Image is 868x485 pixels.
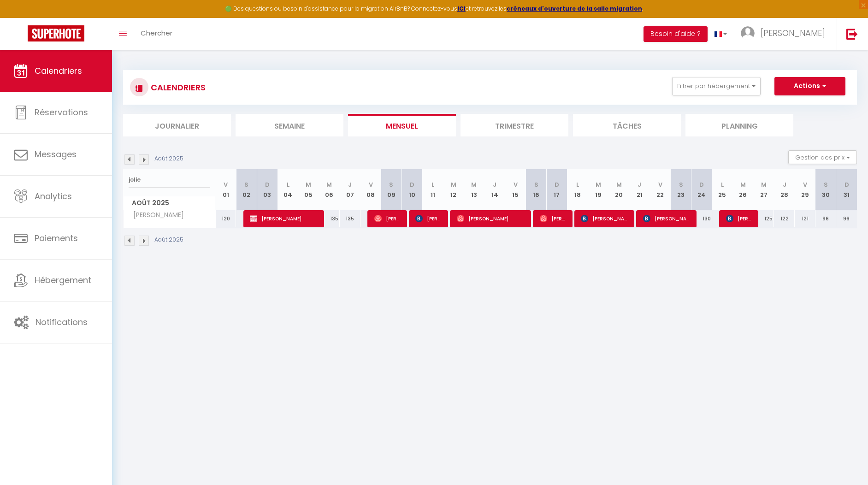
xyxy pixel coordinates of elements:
abbr: S [244,180,248,189]
abbr: V [658,180,662,189]
abbr: J [493,180,496,189]
th: 02 [236,169,257,210]
abbr: D [555,180,559,189]
span: [PERSON_NAME] [415,210,443,227]
abbr: S [824,180,828,189]
abbr: J [783,180,786,189]
button: Besoin d'aide ? [644,26,708,42]
span: Calendriers [35,65,82,77]
img: ... [741,26,755,40]
abbr: D [699,180,704,189]
div: 121 [795,210,815,227]
div: 122 [774,210,795,227]
th: 24 [691,169,712,210]
abbr: S [534,180,538,189]
th: 27 [753,169,774,210]
abbr: M [451,180,456,189]
div: 120 [216,210,236,227]
img: logout [846,28,858,40]
li: Trimestre [461,114,568,136]
li: Tâches [573,114,681,136]
div: 130 [691,210,712,227]
a: créneaux d'ouverture de la salle migration [507,5,642,12]
abbr: L [431,180,434,189]
span: [PERSON_NAME] [761,27,825,39]
th: 09 [381,169,402,210]
input: Rechercher un logement... [129,172,210,188]
span: [PERSON_NAME] [540,210,567,227]
span: Chercher [141,28,172,38]
th: 07 [340,169,360,210]
th: 25 [712,169,733,210]
th: 13 [464,169,484,210]
li: Mensuel [348,114,456,136]
th: 19 [588,169,608,210]
abbr: V [224,180,228,189]
th: 14 [484,169,505,210]
span: Messages [35,148,77,160]
span: [PERSON_NAME] [643,210,691,227]
img: Super Booking [28,25,84,41]
div: 135 [340,210,360,227]
div: 125 [753,210,774,227]
abbr: J [638,180,641,189]
th: 30 [815,169,836,210]
div: 135 [319,210,340,227]
th: 26 [732,169,753,210]
span: Notifications [35,316,88,328]
button: Filtrer par hébergement [672,77,761,95]
th: 12 [443,169,464,210]
th: 29 [795,169,815,210]
abbr: S [679,180,683,189]
th: 21 [629,169,650,210]
button: Gestion des prix [788,150,857,164]
button: Actions [774,77,845,95]
th: 03 [257,169,278,210]
abbr: D [844,180,849,189]
p: Août 2025 [154,236,183,244]
span: [PERSON_NAME] [581,210,629,227]
abbr: M [326,180,332,189]
th: 08 [360,169,381,210]
abbr: V [803,180,807,189]
li: Planning [685,114,793,136]
abbr: V [514,180,518,189]
th: 10 [402,169,422,210]
abbr: D [265,180,270,189]
abbr: M [616,180,622,189]
abbr: J [348,180,352,189]
abbr: S [389,180,393,189]
h3: CALENDRIERS [148,77,206,98]
span: [PERSON_NAME] [250,210,319,227]
abbr: M [596,180,601,189]
th: 23 [671,169,691,210]
span: [PERSON_NAME] [726,210,754,227]
abbr: M [740,180,746,189]
a: Chercher [134,18,179,50]
li: Semaine [236,114,343,136]
th: 11 [422,169,443,210]
span: Analytics [35,190,72,202]
span: Réservations [35,106,88,118]
span: [PERSON_NAME] [125,210,186,220]
th: 15 [505,169,526,210]
abbr: D [410,180,414,189]
th: 16 [526,169,547,210]
p: Août 2025 [154,154,183,163]
th: 17 [547,169,567,210]
span: Hébergement [35,274,91,286]
abbr: L [287,180,289,189]
a: ICI [457,5,466,12]
a: ... [PERSON_NAME] [734,18,837,50]
th: 18 [567,169,588,210]
th: 20 [608,169,629,210]
th: 22 [650,169,671,210]
abbr: M [471,180,477,189]
span: [PERSON_NAME] [457,210,526,227]
abbr: L [576,180,579,189]
li: Journalier [123,114,231,136]
div: 96 [836,210,857,227]
th: 04 [278,169,298,210]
